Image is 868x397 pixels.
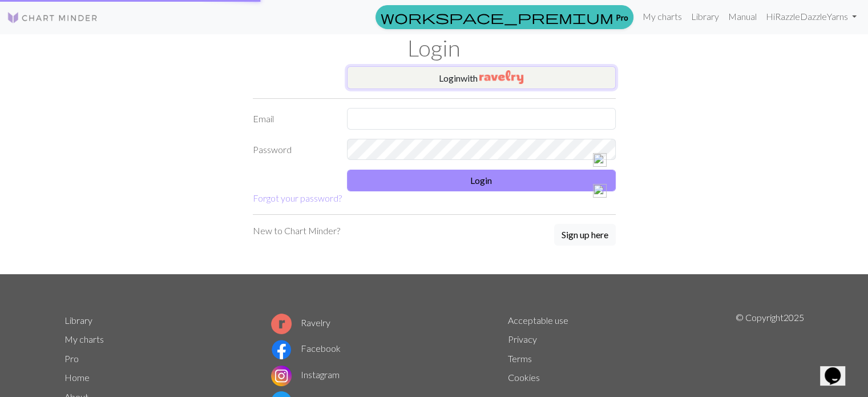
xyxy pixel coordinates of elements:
a: Instagram [271,369,340,380]
img: Facebook logo [271,339,292,360]
a: My charts [64,334,104,344]
a: Facebook [271,343,341,354]
a: Ravelry [271,317,330,328]
img: npw-badge-icon-locked.svg [593,184,607,198]
a: Forgot your password? [253,193,342,203]
a: Library [687,5,724,28]
h1: Login [58,34,811,62]
img: Ravelry [479,70,523,84]
a: My charts [638,5,687,28]
a: Pro [64,353,79,364]
iframe: chat widget [820,351,857,386]
a: Sign up here [554,224,616,247]
button: Sign up here [554,224,616,246]
a: Library [64,315,92,326]
a: Privacy [508,334,537,344]
img: npw-badge-icon-locked.svg [593,153,607,167]
a: Cookies [508,372,540,383]
img: Instagram logo [271,366,292,386]
a: Home [64,372,90,383]
a: Terms [508,353,532,364]
a: HiRazzleDazzleYarns [761,5,861,28]
a: Acceptable use [508,315,568,326]
p: New to Chart Minder? [253,224,340,238]
a: Pro [376,5,633,29]
label: Email [246,108,340,130]
label: Password [246,139,340,161]
img: Logo [7,11,98,25]
a: Manual [724,5,761,28]
button: Login [347,170,616,191]
button: Loginwith [347,66,616,89]
img: Ravelry logo [271,314,292,334]
span: workspace_premium [381,9,613,25]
